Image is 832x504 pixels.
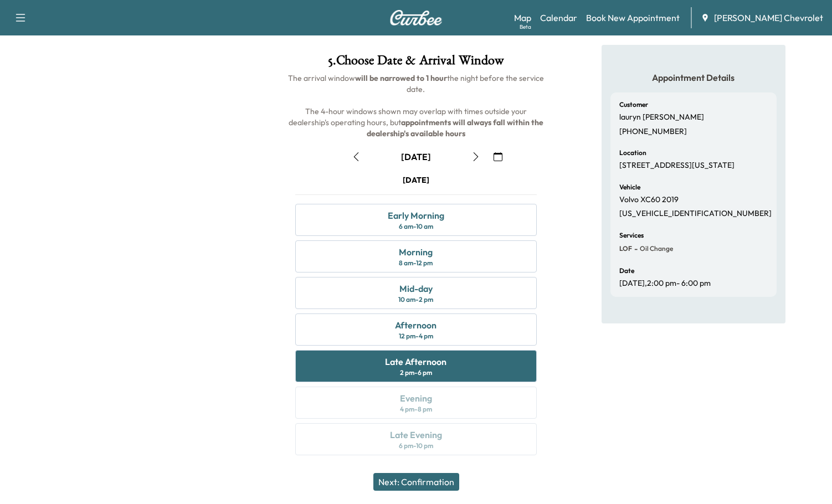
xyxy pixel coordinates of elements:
[520,23,531,31] div: Beta
[399,222,433,231] div: 6 am - 10 am
[632,243,638,254] span: -
[619,232,644,239] h6: Services
[540,11,577,24] a: Calendar
[619,184,640,191] h6: Vehicle
[619,112,704,122] p: lauryn [PERSON_NAME]
[388,209,444,222] div: Early Morning
[399,282,433,295] div: Mid-day
[638,244,673,253] span: Oil Change
[398,295,433,304] div: 10 am - 2 pm
[401,151,431,163] div: [DATE]
[399,259,433,268] div: 8 am - 12 pm
[373,473,459,491] button: Next: Confirmation
[514,11,531,24] a: MapBeta
[395,318,436,332] div: Afternoon
[400,368,432,377] div: 2 pm - 6 pm
[367,117,545,138] b: appointments will always fall within the dealership's available hours
[619,127,687,137] p: [PHONE_NUMBER]
[619,279,711,289] p: [DATE] , 2:00 pm - 6:00 pm
[714,11,823,24] span: [PERSON_NAME] Chevrolet
[288,73,546,138] span: The arrival window the night before the service date. The 4-hour windows shown may overlap with t...
[399,245,433,259] div: Morning
[586,11,680,24] a: Book New Appointment
[389,10,443,25] img: Curbee Logo
[619,244,632,253] span: LOF
[355,73,447,83] b: will be narrowed to 1 hour
[399,332,433,341] div: 12 pm - 4 pm
[385,355,446,368] div: Late Afternoon
[619,101,648,108] h6: Customer
[403,174,429,186] div: [DATE]
[286,54,546,73] h1: 5 . Choose Date & Arrival Window
[610,71,777,84] h5: Appointment Details
[619,161,735,171] p: [STREET_ADDRESS][US_STATE]
[619,209,772,219] p: [US_VEHICLE_IDENTIFICATION_NUMBER]
[619,195,679,205] p: Volvo XC60 2019
[619,268,634,274] h6: Date
[619,150,646,156] h6: Location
